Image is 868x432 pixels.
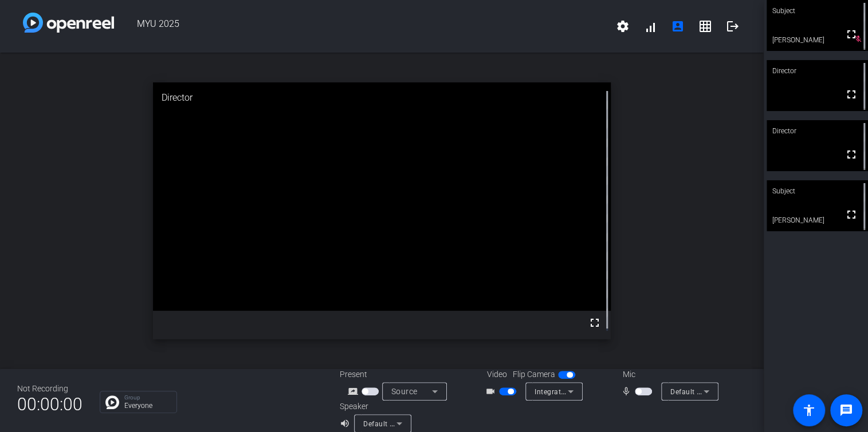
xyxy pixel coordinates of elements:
mat-icon: screen_share_outline [348,385,362,398]
p: Group [124,395,171,401]
mat-icon: fullscreen [845,148,858,161]
mat-icon: logout [726,19,740,33]
mat-icon: fullscreen [845,88,858,101]
div: Director [767,120,868,142]
div: Present [340,368,454,381]
div: Speaker [340,401,409,413]
img: Chat Icon [105,395,119,409]
span: Source [391,387,418,396]
mat-icon: videocam_outline [485,385,499,398]
mat-icon: settings [616,19,630,33]
div: Director [767,60,868,82]
span: 00:00:00 [17,390,83,418]
span: Flip Camera [513,368,555,381]
div: Mic [611,368,725,381]
mat-icon: volume_up [340,417,354,430]
mat-icon: mic_none [621,385,635,398]
span: Integrated Webcam (1bcf:2ba9) [535,387,642,396]
img: white-gradient.svg [23,13,114,33]
div: Subject [767,180,868,202]
span: Video [487,368,507,381]
mat-icon: accessibility [802,403,816,417]
mat-icon: account_box [671,19,685,33]
mat-icon: message [839,403,853,417]
span: Default - Microphone Array (Realtek(R) Audio) [670,387,823,396]
mat-icon: fullscreen [587,316,601,330]
mat-icon: fullscreen [845,27,858,41]
div: Director [153,82,611,113]
button: signal_cellular_alt [637,13,664,40]
mat-icon: grid_on [698,19,712,33]
span: Default - Speakers (Realtek(R) Audio) [363,419,487,428]
span: MYU 2025 [114,13,609,40]
p: Everyone [124,402,171,409]
mat-icon: fullscreen [845,208,858,221]
div: Not Recording [17,383,83,395]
